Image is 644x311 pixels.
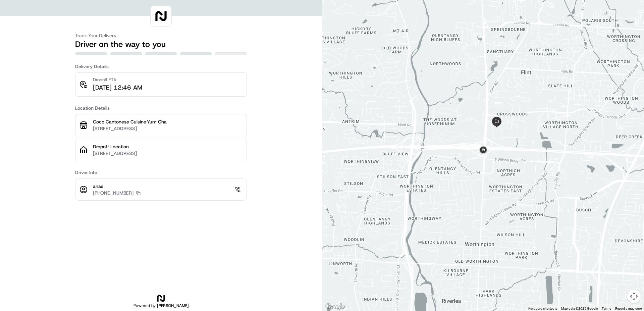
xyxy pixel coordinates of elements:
[75,39,247,50] h2: Driver on the way to you
[93,183,141,190] p: anas
[75,32,247,39] h3: Track Your Delivery
[615,307,642,310] a: Report a map error
[93,118,243,125] p: Coco Cantonese Cuisine·Yum Cha
[602,307,611,310] a: Terms (opens in new tab)
[324,302,346,311] a: Open this area in Google Maps (opens a new window)
[93,83,142,92] p: [DATE] 12:46 AM
[157,303,189,308] span: [PERSON_NAME]
[561,307,598,310] span: Map data ©2025 Google
[324,302,346,311] img: Google
[75,169,247,176] h3: Driver Info
[93,150,243,157] p: [STREET_ADDRESS]
[627,290,641,303] button: Map camera controls
[93,77,142,83] p: Dropoff ETA
[93,190,133,196] p: [PHONE_NUMBER]
[93,125,243,132] p: [STREET_ADDRESS]
[75,63,247,70] h3: Delivery Details
[93,143,243,150] p: Dropoff Location
[133,303,189,308] h2: Powered by
[75,105,247,111] h3: Location Details
[528,306,557,311] button: Keyboard shortcuts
